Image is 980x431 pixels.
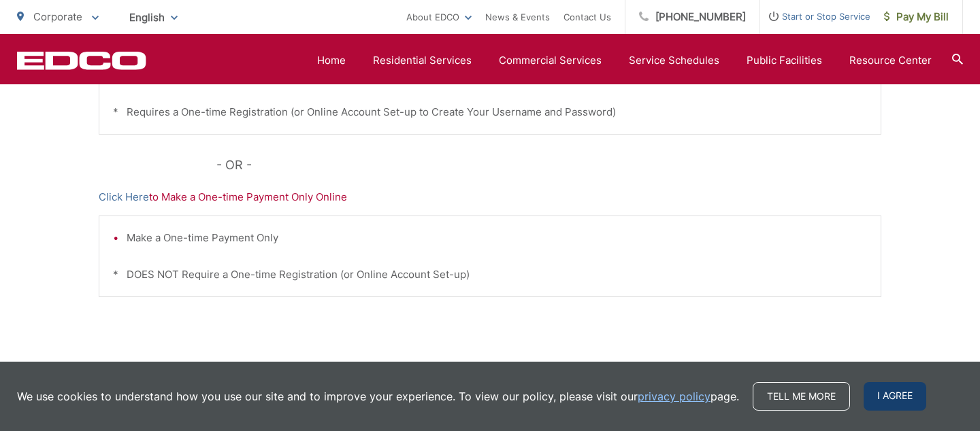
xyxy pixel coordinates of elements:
[747,52,822,69] a: Public Facilities
[849,52,932,69] a: Resource Center
[99,189,881,205] p: to Make a One-time Payment Only Online
[485,9,550,25] a: News & Events
[406,9,472,25] a: About EDCO
[119,5,188,29] span: English
[753,382,850,411] a: Tell me more
[113,104,867,120] p: * Requires a One-time Registration (or Online Account Set-up to Create Your Username and Password)
[17,51,146,70] a: EDCD logo. Return to the homepage.
[638,388,710,404] a: privacy policy
[99,189,149,205] a: Click Here
[884,9,949,25] span: Pay My Bill
[113,266,867,283] p: * DOES NOT Require a One-time Registration (or Online Account Set-up)
[629,52,719,69] a: Service Schedules
[864,382,926,411] span: I agree
[317,52,346,69] a: Home
[17,388,739,404] p: We use cookies to understand how you use our site and to improve your experience. To view our pol...
[127,230,867,246] li: Make a One-time Payment Only
[563,9,611,25] a: Contact Us
[499,52,602,69] a: Commercial Services
[373,52,472,69] a: Residential Services
[216,155,882,175] p: - OR -
[33,10,82,23] span: Corporate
